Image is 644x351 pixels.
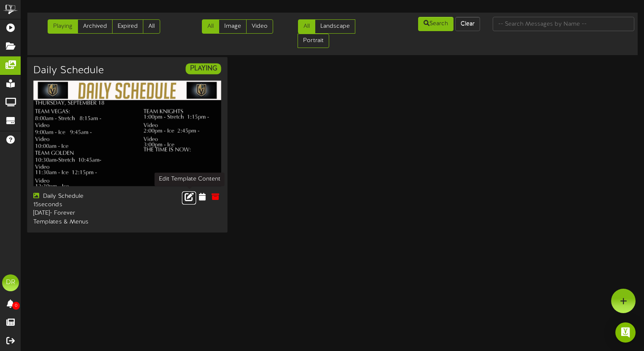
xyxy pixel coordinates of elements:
[315,19,355,34] a: Landscape
[615,322,636,343] div: Open Intercom Messenger
[33,201,121,210] div: 15 seconds
[33,210,121,218] div: [DATE] - Forever
[219,19,247,34] a: Image
[143,19,160,34] a: All
[418,17,453,31] button: Search
[190,65,217,72] strong: PLAYING
[78,19,113,34] a: Archived
[48,19,78,34] a: Playing
[33,81,221,186] img: cd8ff7d1-41bf-48c7-8780-edfb0d5f4547.png
[493,17,634,31] input: -- Search Messages by Name --
[33,65,103,76] h3: Daily Schedule
[298,19,315,34] a: All
[202,19,219,34] a: All
[33,218,121,226] div: Templates & Menus
[12,302,20,310] span: 0
[455,17,480,31] button: Clear
[298,34,329,48] a: Portrait
[2,274,19,291] div: DR
[33,193,121,201] div: Daily Schedule
[246,19,273,34] a: Video
[112,19,143,34] a: Expired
